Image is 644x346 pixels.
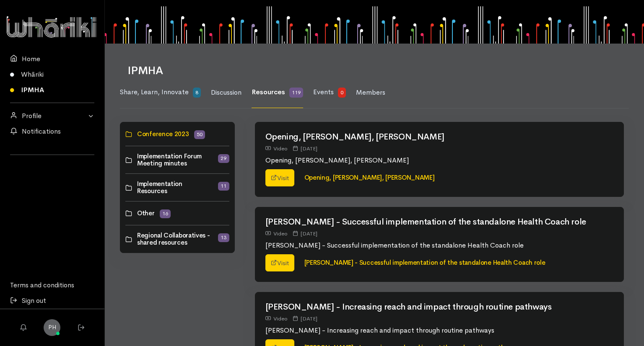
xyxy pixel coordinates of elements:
[44,319,60,336] a: PH
[265,144,288,153] div: Video
[265,314,288,323] div: Video
[304,173,435,181] a: Opening, [PERSON_NAME], [PERSON_NAME]
[356,88,385,97] span: Members
[211,77,241,108] a: Discussion
[211,88,241,97] span: Discussion
[252,88,285,96] span: Resources
[313,88,334,96] span: Events
[127,65,619,77] h1: IPMHA
[293,144,317,153] div: [DATE]
[293,229,317,238] div: [DATE]
[356,77,385,108] a: Members
[10,160,94,170] div: Follow us on LinkedIn
[293,314,317,323] div: [DATE]
[313,77,346,108] a: Events 0
[120,77,201,108] a: Share, Learn, Innovate 8
[338,88,346,98] span: 0
[265,217,614,227] h2: [PERSON_NAME] - Successful implementation of the standalone Health Coach role
[265,229,288,238] div: Video
[265,302,614,312] h2: [PERSON_NAME] - Increasing reach and impact through routine pathways
[265,132,614,142] h2: Opening, [PERSON_NAME], [PERSON_NAME]
[265,169,294,187] a: Visit
[193,88,201,98] span: 8
[265,254,294,272] a: Visit
[265,240,614,250] p: [PERSON_NAME] - Successful implementation of the standalone Health Coach role
[289,88,303,98] span: 119
[265,325,614,336] p: [PERSON_NAME] - Increasing reach and impact through routine pathways
[120,88,189,96] span: Share, Learn, Innovate
[265,155,614,165] p: Opening, [PERSON_NAME], [PERSON_NAME]
[304,258,545,266] a: [PERSON_NAME] - Successful implementation of the standalone Health Coach role
[252,77,303,108] a: Resources 119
